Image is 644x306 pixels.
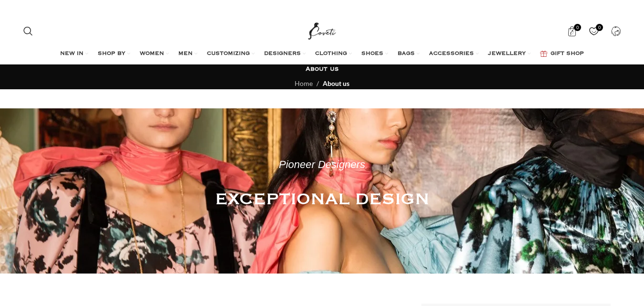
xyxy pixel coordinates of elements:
a: Home [295,79,313,87]
a: CLOTHING [315,44,352,63]
span: CUSTOMIZING [207,50,250,58]
a: 0 [562,21,582,41]
a: JEWELLERY [488,44,531,63]
a: ACCESSORIES [429,44,479,63]
a: WOMEN [140,44,169,63]
span: GIFT SHOP [551,50,584,58]
span: BAGS [398,50,415,58]
span: SHOP BY [98,50,125,58]
span: DESIGNERS [264,50,301,58]
a: BAGS [398,44,419,63]
a: SHOP BY [98,44,130,63]
span: MEN [178,50,193,58]
span: ACCESSORIES [429,50,474,58]
h1: About us [306,65,338,74]
span: NEW IN [60,50,83,58]
span: WOMEN [140,50,164,58]
h4: EXCEPTIONAL DESIGN [215,188,429,211]
img: GiftBag [540,51,547,57]
a: SHOES [361,44,388,63]
img: Coveti [306,19,338,43]
a: GIFT SHOP [540,44,584,63]
div: Main navigation [19,44,625,63]
a: DESIGNERS [264,44,306,63]
a: Search [19,21,38,41]
em: Pioneer Designers [279,158,365,170]
a: Site logo [306,26,338,34]
a: NEW IN [60,44,88,63]
a: CUSTOMIZING [207,44,255,63]
a: 0 [584,21,603,41]
span: About us [323,79,349,87]
div: My Wishlist [584,21,603,41]
span: SHOES [361,50,383,58]
span: JEWELLERY [488,50,526,58]
span: 0 [574,24,581,31]
span: 0 [596,24,603,31]
a: MEN [178,44,197,63]
span: CLOTHING [315,50,347,58]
